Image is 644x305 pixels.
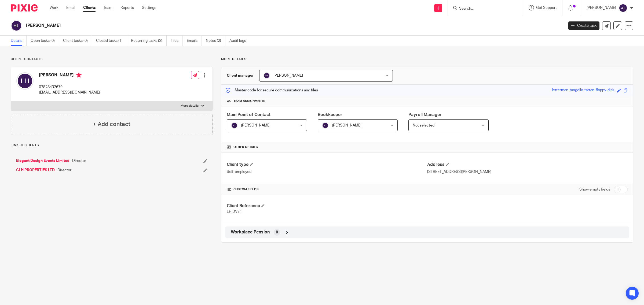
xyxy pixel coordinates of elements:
[39,84,100,90] p: 07828432679
[206,36,225,46] a: Notes (2)
[273,74,303,77] span: [PERSON_NAME]
[241,124,270,127] span: [PERSON_NAME]
[83,5,96,10] a: Clients
[536,6,557,10] span: Get Support
[408,113,442,117] span: Payroll Manager
[66,5,75,10] a: Email
[231,122,237,129] img: svg%3E
[225,88,318,93] p: Master code for secure communications and files
[332,124,361,127] span: [PERSON_NAME]
[568,21,599,30] a: Create task
[63,36,92,46] a: Client tasks (0)
[579,187,610,192] label: Show empty fields
[276,230,278,235] span: 0
[233,99,265,103] span: Team assignments
[11,20,22,31] img: svg%3E
[16,168,55,173] a: GLH PROPERTIES LTD
[120,5,134,10] a: Reports
[227,113,270,117] span: Main Point of Contact
[171,36,183,46] a: Files
[322,122,328,129] img: svg%3E
[76,72,82,78] i: Primary
[142,5,156,10] a: Settings
[39,90,100,95] p: [EMAIL_ADDRESS][DOMAIN_NAME]
[181,104,199,108] p: More details
[619,4,627,12] img: svg%3E
[427,169,628,174] p: [STREET_ADDRESS][PERSON_NAME]
[227,162,427,168] h4: Client type
[11,143,213,147] p: Linked clients
[221,57,633,61] p: More details
[413,124,434,127] span: Not selected
[11,36,27,46] a: Details
[427,162,628,168] h4: Address
[227,169,427,174] p: Self-employed
[227,210,242,214] span: LHIDV31
[16,158,69,163] a: Elegant Design Events Limited
[227,73,254,78] h3: Client manager
[318,113,342,117] span: Bookkeeper
[50,5,58,10] a: Work
[587,5,616,10] p: [PERSON_NAME]
[552,87,614,94] div: letterman-tangello-tartan-floppy-disk
[227,203,427,209] h4: Client Reference
[231,229,270,235] span: Workplace Pension
[233,145,258,149] span: Other details
[229,36,250,46] a: Audit logs
[96,36,127,46] a: Closed tasks (1)
[16,72,34,90] img: svg%3E
[227,187,427,192] h4: CUSTOM FIELDS
[11,57,213,61] p: Client contacts
[31,36,59,46] a: Open tasks (0)
[264,72,270,79] img: svg%3E
[459,6,507,11] input: Search
[93,120,130,128] h4: + Add contact
[57,168,71,173] span: Director
[104,5,112,10] a: Team
[72,158,86,163] span: Director
[11,4,38,12] img: Pixie
[39,72,100,79] h4: [PERSON_NAME]
[187,36,202,46] a: Emails
[26,23,453,28] h2: [PERSON_NAME]
[131,36,167,46] a: Recurring tasks (2)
